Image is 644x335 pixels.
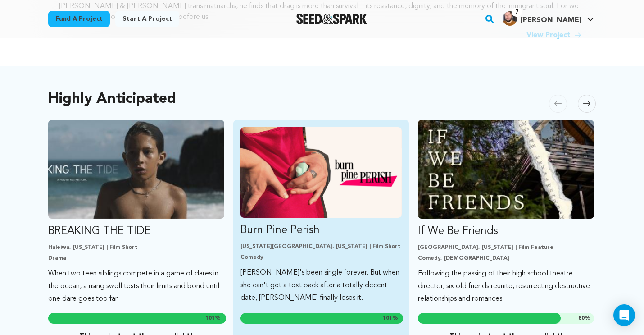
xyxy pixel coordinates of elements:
span: Chris R.'s Profile [501,9,596,28]
p: [GEOGRAPHIC_DATA], [US_STATE] | Film Feature [418,244,594,251]
span: [PERSON_NAME] [521,17,581,24]
p: Comedy, [DEMOGRAPHIC_DATA] [418,255,594,262]
p: Drama [48,255,224,262]
a: Start a project [115,11,179,27]
img: 3853b2337ac1a245.jpg [503,11,517,26]
span: 101 [383,316,392,321]
p: If We Be Friends [418,224,594,239]
div: Chris R.'s Profile [503,11,581,26]
span: % [578,315,590,322]
div: Open Intercom Messenger [613,304,635,326]
p: Haleiwa, [US_STATE] | Film Short [48,244,224,251]
p: BREAKING THE TIDE [48,224,224,239]
img: Seed&Spark Logo Dark Mode [296,14,367,24]
span: 101 [205,316,215,321]
p: Comedy [240,254,402,261]
a: Fund If We Be Friends [418,120,594,305]
a: Fund Burn Pine Perish [240,127,402,304]
p: Following the passing of their high school theatre director, six old friends reunite, resurrectin... [418,267,594,305]
a: Seed&Spark Homepage [296,14,367,24]
a: Chris R.'s Profile [501,9,596,26]
a: Fund BREAKING THE TIDE [48,120,224,305]
p: [US_STATE][GEOGRAPHIC_DATA], [US_STATE] | Film Short [240,243,402,250]
a: Fund a project [48,11,110,27]
p: When two teen siblings compete in a game of dares in the ocean, a rising swell tests their limits... [48,267,224,305]
h2: Highly Anticipated [48,93,176,106]
span: 80 [578,316,585,321]
p: Burn Pine Perish [240,223,402,238]
p: [PERSON_NAME]'s been single forever. But when she can't get a text back after a totally decent da... [240,266,402,304]
span: % [205,315,221,322]
span: % [383,315,398,322]
span: 7 [512,8,522,17]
